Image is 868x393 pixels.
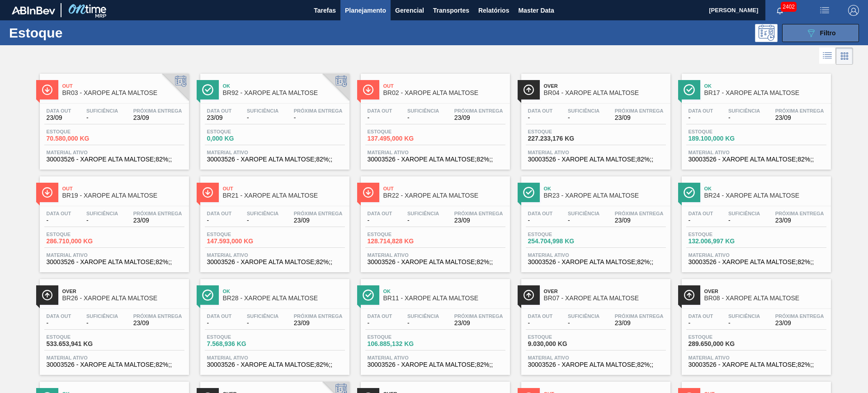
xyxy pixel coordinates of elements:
[523,84,534,95] img: Ícone
[223,295,345,302] span: BR28 - XAROPE ALTA MALTOSE
[368,355,503,360] span: Material ativo
[368,238,431,245] span: 128.714,828 KG
[775,108,824,114] span: Próxima Entrega
[689,135,752,142] span: 189.100,000 KG
[86,320,118,327] span: -
[568,313,599,319] span: Suficiência
[62,295,184,302] span: BR26 - XAROPE ALTA MALTOSE
[704,192,826,199] span: BR24 - XAROPE ALTA MALTOSE
[615,313,664,319] span: Próxima Entrega
[689,129,752,134] span: Estoque
[689,334,752,340] span: Estoque
[12,6,55,14] img: TNhmsLtSVTkK8tSr43FrP2fwEKptu5GPRR3wAAAABJRU5ErkJggg==
[202,289,213,301] img: Ícone
[544,192,666,199] span: BR23 - XAROPE ALTA MALTOSE
[544,186,666,191] span: Ok
[368,341,431,347] span: 106.885,132 KG
[363,289,374,301] img: Ícone
[689,238,752,245] span: 132.006,997 KG
[528,150,664,155] span: Material ativo
[407,320,439,327] span: -
[202,187,213,198] img: Ícone
[47,259,182,265] span: 30003526 - XAROPE ALTA MALTOSE;82%;;
[368,211,392,216] span: Data out
[704,90,826,96] span: BR17 - XAROPE ALTA MALTOSE
[223,186,345,191] span: Out
[615,320,664,327] span: 23/09
[454,211,503,216] span: Próxima Entrega
[133,313,182,319] span: Próxima Entrega
[368,135,431,142] span: 137.495,000 KG
[523,289,534,301] img: Ícone
[47,135,110,142] span: 70.580,000 KG
[689,259,824,265] span: 30003526 - XAROPE ALTA MALTOSE;82%;;
[454,313,503,319] span: Próxima Entrega
[47,150,182,155] span: Material ativo
[675,272,835,375] a: ÍconeOverBR08 - XAROPE ALTA MALTOSEData out-Suficiência-Próxima Entrega23/09Estoque289.650,000 KG...
[368,129,431,134] span: Estoque
[528,238,591,245] span: 254.704,998 KG
[675,170,835,272] a: ÍconeOkBR24 - XAROPE ALTA MALTOSEData out-Suficiência-Próxima Entrega23/09Estoque132.006,997 KGMa...
[820,29,836,37] span: Filtro
[689,211,713,216] span: Data out
[528,217,553,224] span: -
[133,217,182,224] span: 23/09
[294,313,343,319] span: Próxima Entrega
[207,156,343,163] span: 30003526 - XAROPE ALTA MALTOSE;82%;;
[47,232,110,237] span: Estoque
[207,211,232,216] span: Data out
[407,108,439,114] span: Suficiência
[62,83,184,89] span: Out
[47,156,182,163] span: 30003526 - XAROPE ALTA MALTOSE;82%;;
[781,2,797,12] span: 2402
[314,5,336,16] span: Tarefas
[33,67,193,170] a: ÍconeOutBR03 - XAROPE ALTA MALTOSEData out23/09Suficiência-Próxima Entrega23/09Estoque70.580,000 ...
[704,295,826,302] span: BR08 - XAROPE ALTA MALTOSE
[207,232,270,237] span: Estoque
[133,320,182,327] span: 23/09
[528,355,664,360] span: Material ativo
[775,114,824,121] span: 23/09
[294,108,343,114] span: Próxima Entrega
[528,114,553,121] span: -
[207,341,270,347] span: 7.568,936 KG
[528,252,664,258] span: Material ativo
[395,5,424,16] span: Gerencial
[523,187,534,198] img: Ícone
[689,232,752,237] span: Estoque
[368,217,392,224] span: -
[689,156,824,163] span: 30003526 - XAROPE ALTA MALTOSE;82%;;
[454,108,503,114] span: Próxima Entrega
[728,320,760,327] span: -
[454,217,503,224] span: 23/09
[528,232,591,237] span: Estoque
[568,108,599,114] span: Suficiência
[615,108,664,114] span: Próxima Entrega
[368,334,431,340] span: Estoque
[689,150,824,155] span: Material ativo
[207,150,343,155] span: Material ativo
[47,114,71,121] span: 23/09
[819,47,836,65] div: Visão em Lista
[528,156,664,163] span: 30003526 - XAROPE ALTA MALTOSE;82%;;
[247,108,278,114] span: Suficiência
[568,211,599,216] span: Suficiência
[207,355,343,360] span: Material ativo
[363,84,374,95] img: Ícone
[528,108,553,114] span: Data out
[86,108,118,114] span: Suficiência
[819,5,830,16] img: userActions
[133,114,182,121] span: 23/09
[528,334,591,340] span: Estoque
[528,320,553,327] span: -
[47,320,71,327] span: -
[775,320,824,327] span: 23/09
[728,313,760,319] span: Suficiência
[47,313,71,319] span: Data out
[383,90,505,96] span: BR02 - XAROPE ALTA MALTOSE
[247,211,278,216] span: Suficiência
[407,313,439,319] span: Suficiência
[368,150,503,155] span: Material ativo
[755,24,778,42] div: Pogramando: nenhum usuário selecionado
[247,320,278,327] span: -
